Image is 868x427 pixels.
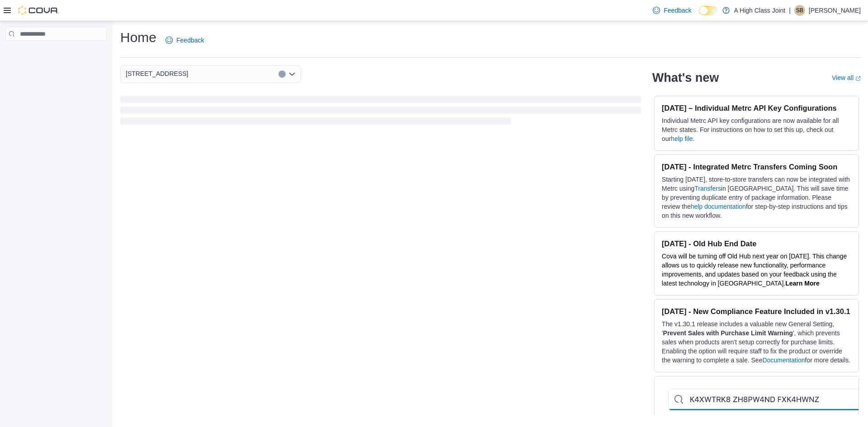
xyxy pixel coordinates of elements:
a: help file [671,135,693,142]
p: A High Class Joint [734,5,786,16]
span: SB [796,5,803,16]
h3: [DATE] - Old Hub End Date [662,239,851,248]
h3: [DATE] – Individual Metrc API Key Configurations [662,103,851,113]
span: Feedback [664,6,691,15]
a: Transfers [694,185,721,192]
nav: Complex example [5,43,107,65]
h3: [DATE] - Integrated Metrc Transfers Coming Soon [662,162,851,171]
span: [STREET_ADDRESS] [126,68,188,79]
svg: External link [855,76,861,81]
p: Individual Metrc API key configurations are now available for all Metrc states. For instructions ... [662,116,851,143]
button: Clear input [278,70,286,78]
h1: Home [120,28,156,47]
h2: What's new [652,70,719,85]
a: Documentation [762,357,805,364]
p: | [789,5,791,16]
a: Feedback [649,1,695,19]
strong: Prevent Sales with Purchase Limit Warning [663,329,793,337]
span: Cova will be turning off Old Hub next year on [DATE]. This change allows us to quickly release ne... [662,253,847,287]
p: Starting [DATE], store-to-store transfers can now be integrated with Metrc using in [GEOGRAPHIC_D... [662,175,851,220]
a: help documentation [691,203,746,210]
a: View allExternal link [832,74,861,81]
a: Learn More [785,280,819,287]
div: Sherrill Brydges [794,5,805,16]
span: Feedback [176,36,204,45]
span: Dark Mode [699,15,699,16]
button: Open list of options [288,70,296,78]
img: Cova [18,6,59,15]
h3: [DATE] - New Compliance Feature Included in v1.30.1 [662,307,851,316]
span: Loading [120,98,642,127]
p: [PERSON_NAME] [809,5,861,16]
a: Feedback [162,31,208,49]
p: The v1.30.1 release includes a valuable new General Setting, ' ', which prevents sales when produ... [662,319,851,365]
input: Dark Mode [699,6,718,15]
